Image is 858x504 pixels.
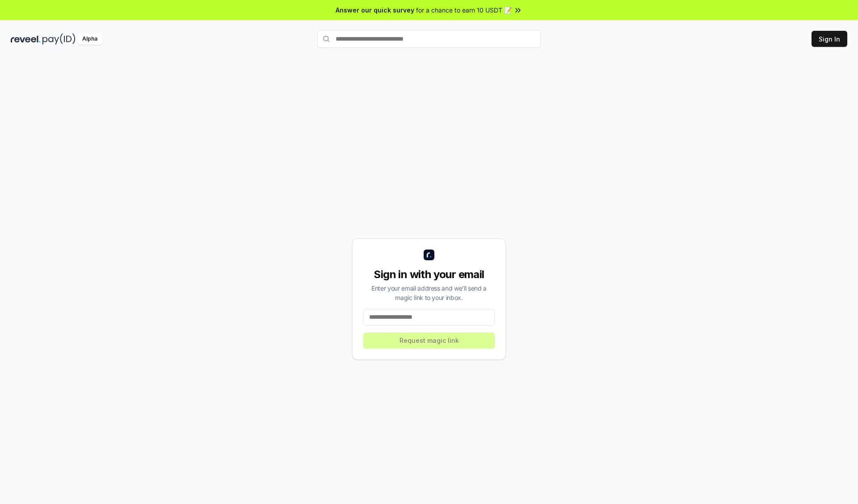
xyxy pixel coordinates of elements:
div: Sign in with your email [363,267,495,282]
span: for a chance to earn 10 USDT 📝 [416,5,512,15]
img: logo_small [424,250,434,260]
div: Alpha [77,33,102,45]
button: Sign In [812,31,847,47]
img: pay_id [42,33,76,45]
img: reveel_dark [11,33,41,45]
div: Enter your email address and we’ll send a magic link to your inbox. [363,283,495,302]
span: Answer our quick survey [336,5,414,15]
